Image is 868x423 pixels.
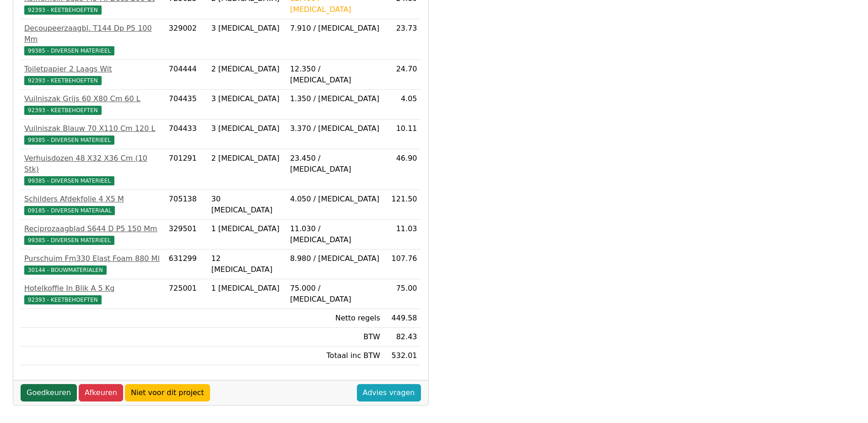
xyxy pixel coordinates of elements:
[211,283,283,294] div: 1 [MEDICAL_DATA]
[211,123,283,134] div: 3 [MEDICAL_DATA]
[79,384,123,401] a: Afkeuren
[21,384,77,401] a: Goedkeuren
[286,309,384,328] td: Netto regels
[24,223,162,234] div: Reciprozaagblad S644 D P5 150 Mm
[211,93,283,104] div: 3 [MEDICAL_DATA]
[290,223,380,245] div: 11.030 / [MEDICAL_DATA]
[125,384,210,401] a: Niet voor dit project
[290,283,380,305] div: 75.000 / [MEDICAL_DATA]
[24,46,114,55] span: 99385 - DIVERSEN MATERIEEL
[24,266,107,275] span: 30144 - BOUWMATERIALEN
[384,190,421,220] td: 121.50
[24,93,162,115] a: Vuilniszak Grijs 60 X80 Cm 60 L92393 - KEETBEHOEFTEN
[384,149,421,190] td: 46.90
[24,236,114,245] span: 99385 - DIVERSEN MATERIEEL
[211,64,283,75] div: 2 [MEDICAL_DATA]
[286,328,384,347] td: BTW
[384,90,421,119] td: 4.05
[24,123,162,134] div: Vuilniszak Blauw 70 X110 Cm 120 L
[24,176,114,185] span: 99385 - DIVERSEN MATERIEEL
[165,220,208,249] td: 329501
[24,64,162,86] a: Toiletpapier 2 Laags Wit92393 - KEETBEHOEFTEN
[384,328,421,347] td: 82.43
[165,119,208,149] td: 704433
[165,279,208,309] td: 725001
[24,5,102,15] span: 92393 - KEETBEHOEFTEN
[24,23,162,45] div: Decoupeerzaagbl. T144 Dp P5 100 Mm
[286,347,384,365] td: Totaal inc BTW
[384,220,421,249] td: 11.03
[211,223,283,234] div: 1 [MEDICAL_DATA]
[211,153,283,164] div: 2 [MEDICAL_DATA]
[384,279,421,309] td: 75.00
[24,223,162,245] a: Reciprozaagblad S644 D P5 150 Mm99385 - DIVERSEN MATERIEEL
[24,64,162,75] div: Toiletpapier 2 Laags Wit
[211,253,283,275] div: 12 [MEDICAL_DATA]
[24,283,162,305] a: Hotelkoffie In Blik A 5 Kg92393 - KEETBEHOEFTEN
[24,76,102,85] span: 92393 - KEETBEHOEFTEN
[165,149,208,190] td: 701291
[290,23,380,34] div: 7.910 / [MEDICAL_DATA]
[211,194,283,216] div: 30 [MEDICAL_DATA]
[165,19,208,60] td: 329002
[384,19,421,60] td: 23.73
[24,206,115,215] span: 09185 - DIVERSEN MATERIAAL
[24,253,162,275] a: Purschuim Fm330 Elast Foam 880 Ml30144 - BOUWMATERIALEN
[24,93,162,104] div: Vuilniszak Grijs 60 X80 Cm 60 L
[384,347,421,365] td: 532.01
[290,153,380,175] div: 23.450 / [MEDICAL_DATA]
[384,309,421,328] td: 449.58
[290,253,380,264] div: 8.980 / [MEDICAL_DATA]
[24,23,162,56] a: Decoupeerzaagbl. T144 Dp P5 100 Mm99385 - DIVERSEN MATERIEEL
[24,136,114,145] span: 99385 - DIVERSEN MATERIEEL
[290,123,380,134] div: 3.370 / [MEDICAL_DATA]
[24,194,162,205] div: Schilders Afdekfolie 4 X5 M
[24,123,162,145] a: Vuilniszak Blauw 70 X110 Cm 120 L99385 - DIVERSEN MATERIEEL
[165,249,208,279] td: 631299
[384,119,421,149] td: 10.11
[384,60,421,90] td: 24.70
[165,90,208,119] td: 704435
[290,93,380,104] div: 1.350 / [MEDICAL_DATA]
[24,194,162,216] a: Schilders Afdekfolie 4 X5 M09185 - DIVERSEN MATERIAAL
[24,106,102,115] span: 92393 - KEETBEHOEFTEN
[24,295,102,304] span: 92393 - KEETBEHOEFTEN
[290,194,380,205] div: 4.050 / [MEDICAL_DATA]
[24,153,162,175] div: Verhuisdozen 48 X32 X36 Cm (10 Stk)
[24,153,162,186] a: Verhuisdozen 48 X32 X36 Cm (10 Stk)99385 - DIVERSEN MATERIEEL
[357,384,421,401] a: Advies vragen
[165,60,208,90] td: 704444
[165,190,208,220] td: 705138
[24,253,162,264] div: Purschuim Fm330 Elast Foam 880 Ml
[384,249,421,279] td: 107.76
[24,283,162,294] div: Hotelkoffie In Blik A 5 Kg
[290,64,380,86] div: 12.350 / [MEDICAL_DATA]
[211,23,283,34] div: 3 [MEDICAL_DATA]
